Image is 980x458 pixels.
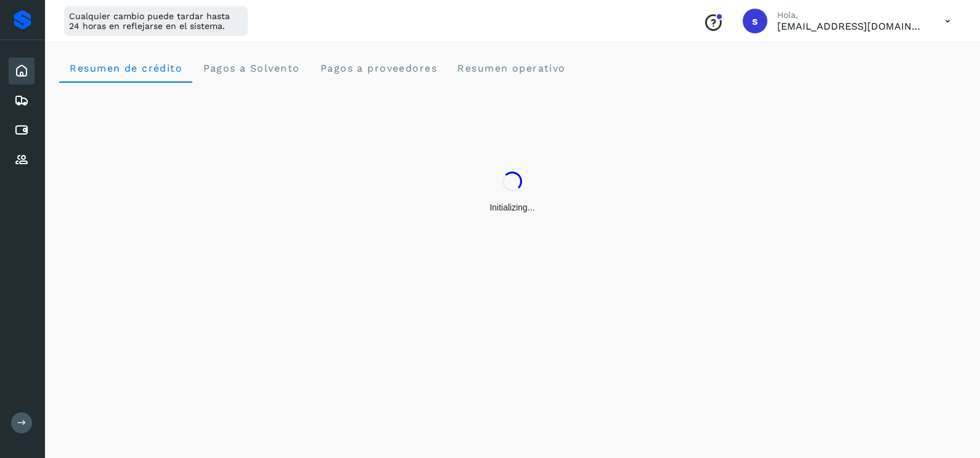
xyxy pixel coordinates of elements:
span: Pagos a proveedores [319,62,437,74]
span: Pagos a Solvento [202,62,300,74]
div: Embarques [9,87,35,114]
div: Inicio [9,57,35,85]
span: Resumen operativo [457,62,566,74]
div: Proveedores [9,146,35,173]
p: Hola, [777,10,925,20]
div: Cuentas por pagar [9,117,35,144]
p: smedina@niagarawater.com [777,20,925,32]
div: Cualquier cambio puede tardar hasta 24 horas en reflejarse en el sistema. [64,6,248,36]
span: Resumen de crédito [69,62,182,74]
